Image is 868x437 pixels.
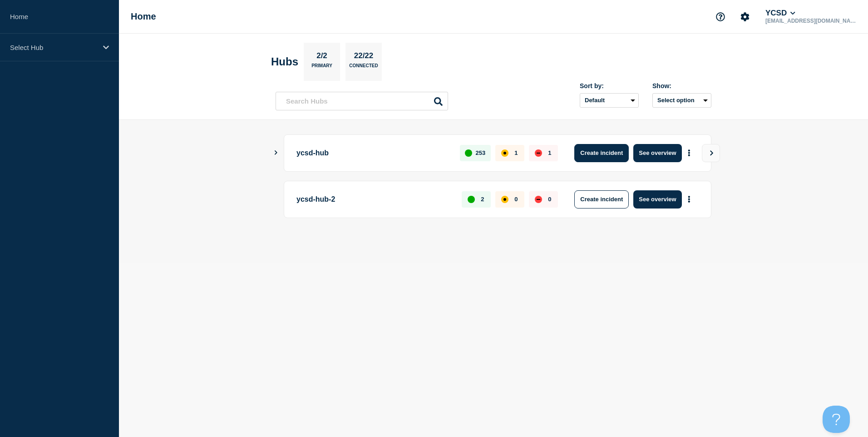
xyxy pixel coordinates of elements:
button: Support [711,7,730,26]
button: YCSD [764,9,797,18]
div: Sort by: [580,82,639,89]
p: 0 [514,196,518,203]
div: up [468,196,475,203]
p: 1 [548,149,551,156]
button: Create incident [574,190,629,209]
div: Show: [652,82,711,89]
button: See overview [633,190,681,209]
select: Sort by [580,93,639,108]
div: up [465,149,472,157]
button: Show Connected Hubs [274,149,278,156]
div: down [535,149,542,157]
p: 2 [481,196,484,203]
p: Select Hub [10,44,97,51]
button: Account settings [735,7,755,26]
div: down [535,196,542,203]
p: 22/22 [350,51,377,63]
p: ycsd-hub-2 [296,190,451,209]
div: affected [501,149,508,157]
button: View [702,144,720,162]
p: ycsd-hub [296,144,449,162]
p: [EMAIL_ADDRESS][DOMAIN_NAME] [764,18,858,24]
button: More actions [683,191,695,208]
button: See overview [633,144,681,162]
h2: Hubs [271,55,298,68]
p: 2/2 [313,51,331,63]
p: 253 [476,149,486,156]
input: Search Hubs [276,92,448,110]
p: Primary [311,63,332,73]
iframe: Help Scout Beacon - Open [823,406,850,433]
p: Connected [349,63,378,73]
button: Select option [652,93,711,108]
h1: Home [131,11,156,22]
p: 0 [548,196,551,203]
button: More actions [683,144,695,161]
div: affected [501,196,508,203]
button: Create incident [574,144,629,162]
p: 1 [514,149,518,156]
